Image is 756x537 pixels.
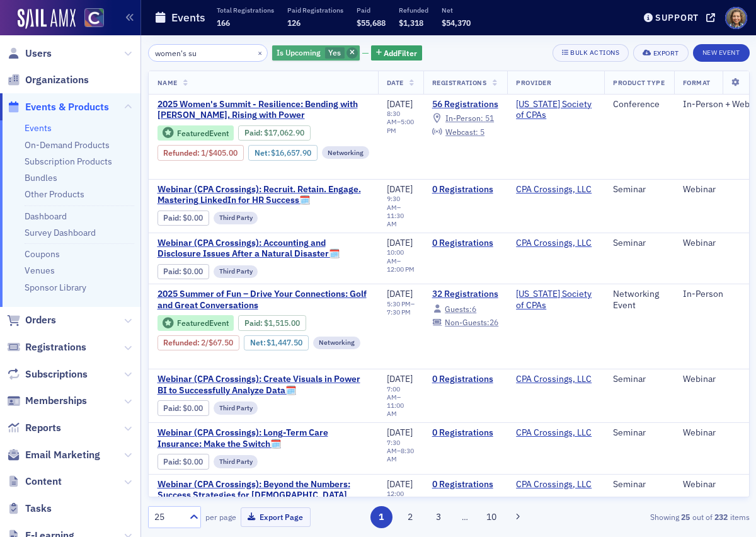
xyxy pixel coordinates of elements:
span: $17,062.90 [264,128,304,137]
a: On-Demand Products [25,139,110,151]
a: Webinar (CPA Crossings): Recruit. Retain. Engage. Mastering LinkedIn for HR Success🗓️ [157,184,369,206]
div: Networking [322,146,369,159]
a: CPA Crossings, LLC [516,479,592,490]
span: Non-Guests: [445,317,490,327]
span: CPA Crossings, LLC [516,374,595,385]
span: Date [387,78,404,87]
div: – [387,110,415,134]
span: $55,688 [357,18,386,28]
time: 8:30 AM [387,446,414,463]
a: In-Person: 51 [432,113,494,124]
span: $0.00 [183,267,203,276]
div: Seminar [613,427,665,439]
span: CPA Crossings, LLC [516,479,595,490]
span: Registrations [432,78,487,87]
span: Registrations [25,340,86,354]
span: Events & Products [25,100,109,114]
a: Webinar (CPA Crossings): Long-Term Care Insurance: Make the Switch🗓️ [157,427,369,449]
a: Paid [163,403,179,413]
span: Add Filter [384,47,417,59]
a: Paid [244,318,260,328]
span: CPA Crossings, LLC [516,238,595,249]
time: 5:00 PM [387,117,414,134]
span: Email Marketing [25,448,100,462]
img: SailAMX [84,8,104,28]
a: CPA Crossings, LLC [516,184,592,195]
a: Events & Products [7,100,109,114]
span: [DATE] [387,98,413,110]
a: View Homepage [76,8,104,30]
span: Yes [328,47,341,57]
a: Refunded [163,338,197,347]
div: Featured Event [157,315,234,331]
span: $1,318 [399,18,423,28]
a: Non-Guests:26 [432,318,499,326]
div: Third Party [214,265,258,278]
div: Yes [272,45,360,61]
span: Colorado Society of CPAs [516,289,595,311]
time: 12:00 PM [387,265,415,274]
span: : [163,338,201,347]
a: 0 Registrations [432,184,499,195]
span: [DATE] [387,237,413,248]
p: Net [442,6,471,14]
a: Tasks [7,502,52,516]
a: Dashboard [25,211,67,222]
a: 0 Registrations [432,427,499,439]
span: Orders [25,313,56,327]
a: [US_STATE] Society of CPAs [516,289,595,311]
div: Showing out of items [558,511,749,523]
span: [DATE] [387,478,413,490]
button: 1 [370,506,392,528]
span: Name [157,78,178,87]
div: – [387,248,415,273]
a: Subscriptions [7,367,88,381]
div: Networking Event [613,289,665,311]
span: $0.00 [183,457,203,466]
button: New Event [693,44,750,62]
div: Export [653,50,679,57]
span: $0.00 [183,213,203,222]
div: – [387,490,415,514]
div: Support [655,12,699,23]
p: Refunded [399,6,428,14]
div: 26 [445,319,498,326]
div: Featured Event [177,320,229,326]
span: Profile [725,7,747,29]
p: Paid [357,6,386,14]
a: Refunded [163,148,197,158]
span: Webinar (CPA Crossings): Create Visuals in Power BI to Successfully Analyze Data🗓️ [157,374,369,396]
a: Sponsor Library [25,282,86,293]
span: $67.50 [209,338,233,347]
button: Bulk Actions [553,44,629,62]
a: CPA Crossings, LLC [516,238,592,249]
span: $1,515.00 [264,318,300,328]
span: Format [683,78,711,87]
time: 7:30 AM [387,438,400,455]
span: Webinar (CPA Crossings): Beyond the Numbers: Success Strategies for Female CPAs🗓️ [157,479,369,512]
span: 126 [287,18,301,28]
time: 11:30 AM [387,211,404,228]
div: Refunded: 33 - $151500 [157,335,239,350]
div: Paid: 75 - $1706290 [238,125,310,141]
div: Paid: 0 - $0 [157,264,209,279]
span: Subscriptions [25,367,88,381]
a: Survey Dashboard [25,227,96,238]
button: 3 [428,506,450,528]
a: Venues [25,265,55,276]
button: AddFilter [371,45,423,61]
div: Third Party [214,212,258,224]
div: Paid: 0 - $0 [157,211,209,226]
span: : [244,128,264,137]
p: Paid Registrations [287,6,343,14]
div: Seminar [613,374,665,385]
a: 0 Registrations [432,374,499,385]
div: Refunded: 75 - $1706290 [157,145,244,160]
div: – [387,300,415,316]
a: Webinar (CPA Crossings): Accounting and Disclosure Issues After a Natural Disaster🗓️ [157,238,369,260]
span: CPA Crossings, LLC [516,427,595,439]
a: Coupons [25,248,60,260]
span: Guests: [445,304,472,314]
span: Product Type [613,78,665,87]
div: 25 [154,511,182,524]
